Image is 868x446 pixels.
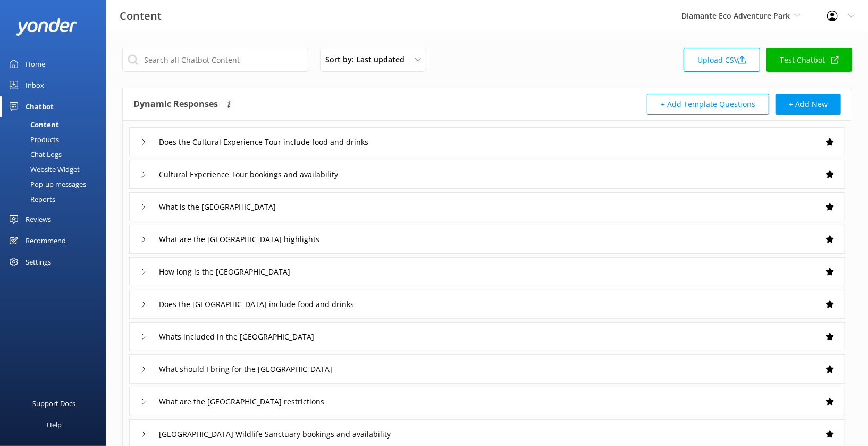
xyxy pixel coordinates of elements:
img: yonder-white-logo.png [16,18,77,36]
div: Reports [6,192,55,207]
a: Website Widget [6,162,106,177]
a: Test Chatbot [766,48,852,72]
div: Home [26,53,45,75]
a: Content [6,117,106,132]
div: Help [47,414,62,435]
div: Inbox [26,75,44,96]
button: + Add Template Questions [647,94,769,115]
h3: Content [120,7,162,24]
h4: Dynamic Responses [133,94,218,115]
div: Recommend [26,230,66,251]
div: Pop-up messages [6,177,86,192]
a: Products [6,132,106,147]
button: + Add New [776,94,841,115]
a: Chat Logs [6,147,106,162]
a: Upload CSV [684,48,760,72]
div: Reviews [26,209,51,230]
div: Chat Logs [6,147,62,162]
div: Products [6,132,59,147]
div: Website Widget [6,162,80,177]
span: Sort by: Last updated [325,54,411,65]
a: Reports [6,192,106,207]
div: Support Docs [33,393,76,414]
div: Settings [26,251,51,272]
a: Pop-up messages [6,177,106,192]
div: Content [6,117,59,132]
span: Diamante Eco Adventure Park [681,11,790,21]
input: Search all Chatbot Content [122,48,308,72]
div: Chatbot [26,96,54,117]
